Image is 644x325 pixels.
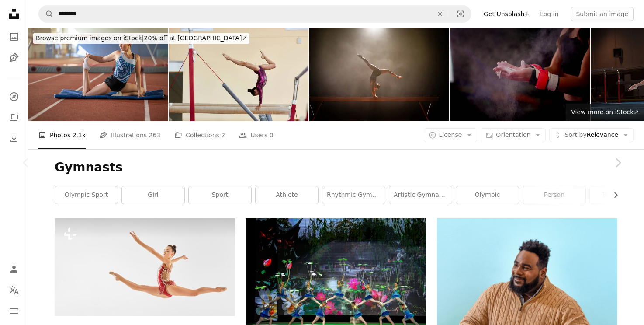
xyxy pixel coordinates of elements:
[564,131,586,138] span: Sort by
[5,302,23,320] button: Menu
[270,130,274,140] span: 0
[122,186,184,204] a: girl
[169,28,308,121] img: Skilled Female Gymnast Practicing Single Stag Handstand
[100,121,160,149] a: Illustrations 263
[450,28,590,121] img: Focus on the hand of a child gymnast using magnesium carbon
[566,104,644,121] a: View more on iStock↗
[55,160,617,175] h1: Gymnasts
[5,88,23,105] a: Explore
[322,186,385,204] a: rhythmic gymnastic
[481,128,546,142] button: Orientation
[523,186,585,204] a: person
[496,131,530,138] span: Orientation
[28,28,168,121] img: Gymnast woman stretching in sports hall
[309,28,449,121] img: Gymnast woman performing on balance beam
[36,35,144,42] span: Browse premium images on iStock |
[430,6,450,22] button: Clear
[450,6,471,22] button: Visual search
[571,108,639,115] span: View more on iStock ↗
[174,121,225,149] a: Collections 2
[55,218,235,316] img: A woman in a red and white swimsuit jumping in the air
[246,274,426,282] a: people playing basketball on green grass field during daytime
[28,28,255,49] a: Browse premium images on iStock|20% off at [GEOGRAPHIC_DATA]↗
[564,131,618,140] span: Relevance
[189,186,251,204] a: sport
[55,186,118,204] a: olympic sport
[592,121,644,205] a: Next
[389,186,452,204] a: artistic gymnastic
[256,186,318,204] a: athlete
[549,128,634,142] button: Sort byRelevance
[478,7,535,21] a: Get Unsplash+
[221,130,225,140] span: 2
[36,35,247,42] span: 20% off at [GEOGRAPHIC_DATA] ↗
[571,7,634,21] button: Submit an image
[5,281,23,299] button: Language
[5,260,23,278] a: Log in / Sign up
[5,28,23,45] a: Photos
[424,128,478,142] button: License
[5,109,23,126] a: Collections
[55,263,235,271] a: A woman in a red and white swimsuit jumping in the air
[39,6,54,22] button: Search Unsplash
[439,131,462,138] span: License
[456,186,519,204] a: olympic
[5,49,23,66] a: Illustrations
[38,5,471,23] form: Find visuals sitewide
[149,130,161,140] span: 263
[239,121,274,149] a: Users 0
[535,7,564,21] a: Log in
